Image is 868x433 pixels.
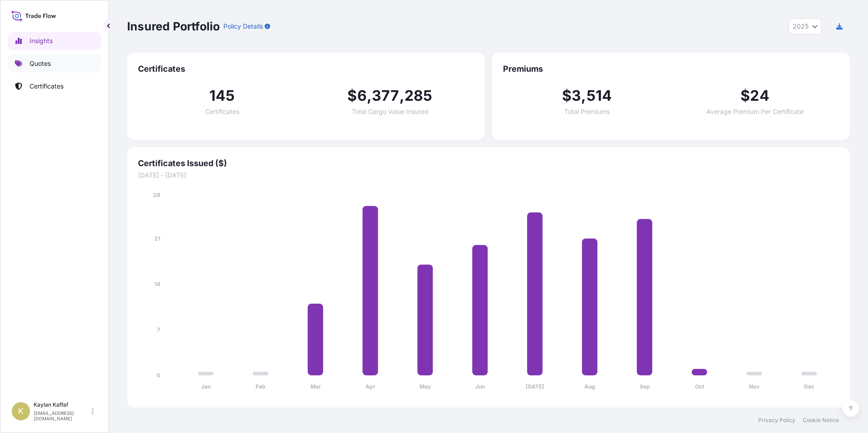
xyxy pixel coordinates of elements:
span: $ [347,89,357,103]
tspan: [DATE] [526,383,544,390]
span: , [367,89,372,103]
p: Certificates [30,82,64,91]
span: K [18,407,24,416]
span: [DATE] - [DATE] [138,171,839,180]
span: Total Cargo Value Insured [352,108,429,115]
span: 145 [209,89,235,103]
tspan: Dec [804,383,814,390]
a: Quotes [8,54,101,73]
p: Insights [30,36,53,45]
span: Average Premium Per Certificate [706,108,804,115]
p: Quotes [30,59,51,68]
tspan: Aug [584,383,595,390]
span: 24 [750,89,769,103]
tspan: Jun [475,383,485,390]
span: $ [740,89,750,103]
button: Year Selector [789,18,822,34]
tspan: Jan [201,383,211,390]
tspan: May [419,383,431,390]
span: Certificates [138,64,474,74]
tspan: 0 [157,372,160,379]
a: Insights [8,32,101,50]
span: 514 [587,89,612,103]
a: Privacy Policy [758,417,795,424]
tspan: Nov [749,383,760,390]
tspan: Feb [256,383,266,390]
span: Premiums [503,64,839,74]
span: Certificates Issued ($) [138,158,839,169]
p: Kaylan Kaffaf [34,401,90,408]
span: 2025 [793,22,809,31]
tspan: Oct [695,383,705,390]
p: Insured Portfolio [127,19,220,34]
span: $ [562,89,572,103]
tspan: 7 [157,326,160,333]
span: Certificates [205,108,239,115]
tspan: Mar [311,383,321,390]
span: , [399,89,404,103]
p: Policy Details [223,22,263,31]
tspan: Apr [365,383,375,390]
p: [EMAIL_ADDRESS][DOMAIN_NAME] [34,410,90,421]
span: , [581,89,586,103]
tspan: 28 [153,192,160,198]
span: Total Premiums [564,108,610,115]
a: Certificates [8,77,101,95]
span: 3 [572,89,581,103]
tspan: 14 [154,280,160,287]
tspan: Sep [640,383,650,390]
span: 377 [372,89,399,103]
tspan: 21 [154,235,160,242]
a: Cookie Notice [803,417,839,424]
span: 6 [357,89,367,103]
span: 285 [404,89,433,103]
